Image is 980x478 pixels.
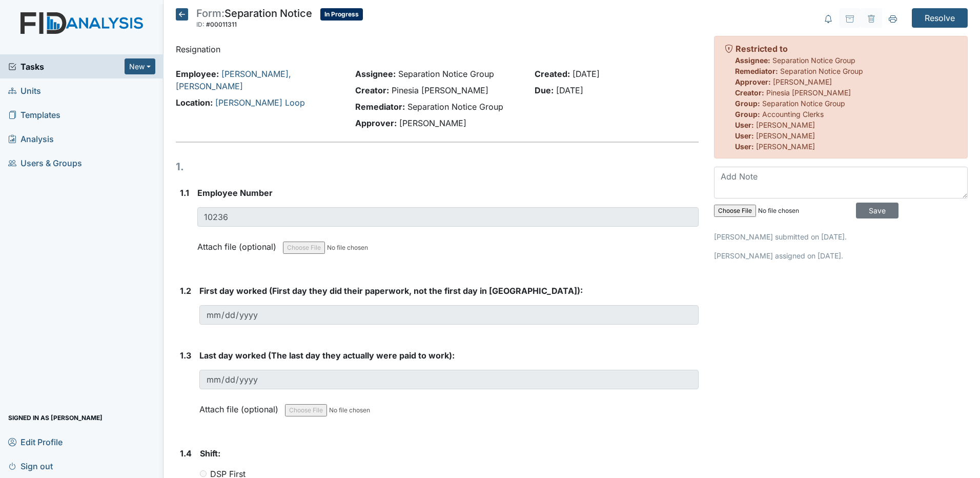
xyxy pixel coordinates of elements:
span: Pinesia [PERSON_NAME] [766,88,851,97]
span: [PERSON_NAME] [773,77,832,86]
p: [PERSON_NAME] submitted on [DATE]. [714,231,968,242]
strong: Assignee: [735,56,770,65]
strong: Creator: [355,85,389,95]
span: Form: [196,7,224,19]
span: Pinesia [PERSON_NAME] [392,85,488,95]
span: First day worked (First day they did their paperwork, not the first day in [GEOGRAPHIC_DATA]): [199,286,583,296]
strong: Creator: [735,88,764,97]
span: Analysis [8,131,54,147]
label: 1.4 [180,447,192,460]
strong: User: [735,121,754,129]
strong: Due: [535,85,554,95]
span: Separation Notice Group [407,102,503,112]
label: Attach file (optional) [199,397,282,415]
span: Separation Notice Group [398,69,494,79]
span: [PERSON_NAME] [756,121,815,129]
strong: Remediator: [735,67,778,75]
span: Signed in as [PERSON_NAME] [8,410,103,426]
strong: Restricted to [736,44,788,54]
span: Last day worked (The last day they actually were paid to work): [199,350,455,361]
span: #00011311 [206,21,237,28]
p: Resignation [176,43,699,55]
label: 1.2 [180,285,191,297]
span: Separation Notice Group [762,99,845,108]
label: Attach file (optional) [197,235,280,253]
strong: Approver: [735,77,771,86]
span: Sign out [8,458,53,474]
strong: Group: [735,99,760,108]
p: [PERSON_NAME] assigned on [DATE]. [714,250,968,261]
span: [PERSON_NAME] [756,142,815,151]
span: Separation Notice Group [772,56,855,65]
label: 1.1 [180,187,189,199]
label: 1.3 [180,349,191,362]
button: New [125,58,155,74]
a: [PERSON_NAME] Loop [215,97,305,108]
span: Accounting Clerks [762,110,824,118]
div: Separation Notice [196,8,312,31]
a: Tasks [8,61,125,73]
span: [DATE] [556,85,583,95]
strong: Remediator: [355,102,405,112]
strong: Employee: [176,69,219,79]
span: Users & Groups [8,155,82,171]
span: [PERSON_NAME] [399,118,466,128]
span: Shift: [200,448,220,459]
span: In Progress [320,8,363,21]
strong: User: [735,131,754,140]
strong: Approver: [355,118,397,128]
strong: Group: [735,110,760,118]
span: Separation Notice Group [780,67,863,75]
strong: Location: [176,97,213,108]
span: [DATE] [573,69,600,79]
input: DSP First [200,470,207,477]
input: Resolve [912,8,968,28]
strong: User: [735,142,754,151]
span: Employee Number [197,188,273,198]
strong: Assignee: [355,69,396,79]
span: Units [8,83,41,98]
strong: Created: [535,69,570,79]
span: [PERSON_NAME] [756,131,815,140]
span: Templates [8,107,60,123]
span: Edit Profile [8,434,63,450]
span: ID: [196,21,205,28]
h1: 1. [176,159,699,174]
input: Save [856,203,899,218]
a: [PERSON_NAME], [PERSON_NAME] [176,69,291,91]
